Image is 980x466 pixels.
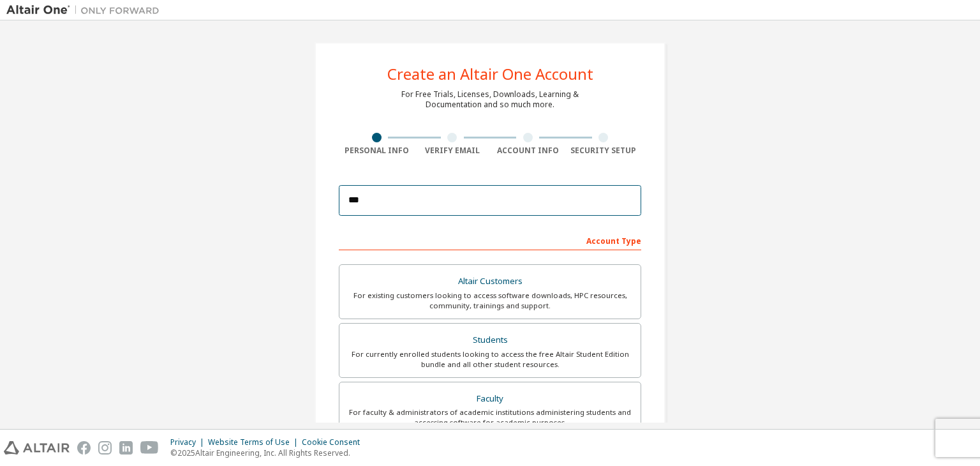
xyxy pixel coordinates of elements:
div: For Free Trials, Licenses, Downloads, Learning & Documentation and so much more. [401,89,579,110]
img: altair_logo.svg [4,441,70,455]
div: For currently enrolled students looking to access the free Altair Student Edition bundle and all ... [347,349,633,370]
div: For faculty & administrators of academic institutions administering students and accessing softwa... [347,407,633,428]
div: Faculty [347,390,633,408]
div: Altair Customers [347,273,633,290]
img: youtube.svg [140,441,159,455]
div: Students [347,331,633,349]
div: Cookie Consent [302,437,367,447]
div: Account Info [490,146,566,156]
div: Personal Info [339,146,415,156]
img: instagram.svg [98,441,112,455]
div: Privacy [170,437,208,447]
img: Altair One [6,4,166,17]
img: facebook.svg [77,441,91,455]
div: Verify Email [415,146,491,156]
p: © 2025 Altair Engineering, Inc. All Rights Reserved. [170,447,367,458]
div: Website Terms of Use [208,437,302,447]
div: Account Type [339,230,641,250]
div: Security Setup [566,146,642,156]
img: linkedin.svg [119,441,133,455]
div: For existing customers looking to access software downloads, HPC resources, community, trainings ... [347,290,633,311]
div: Create an Altair One Account [387,66,593,82]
